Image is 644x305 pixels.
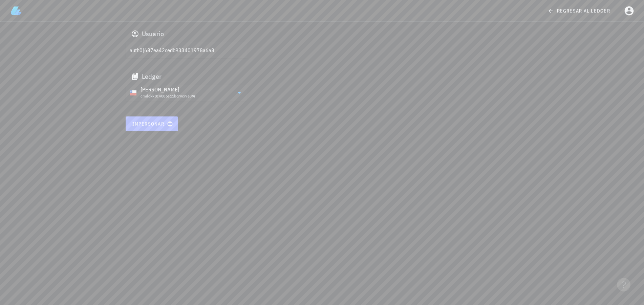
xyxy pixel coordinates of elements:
[141,93,196,100] div: cmddkk0cv006e11bqrwx9e39r
[132,121,172,127] span: Impersonar
[130,89,136,96] div: CLP-icon
[142,71,162,82] span: Ledger
[126,116,178,131] button: Impersonar
[549,8,610,14] span: regresar al ledger
[543,5,616,17] a: regresar al ledger
[141,86,196,93] div: [PERSON_NAME]
[126,85,248,101] div: [PERSON_NAME] cmddkk0cv006e11bqrwx9e39r
[11,5,22,16] img: LedgiFi
[142,28,164,39] span: Usuario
